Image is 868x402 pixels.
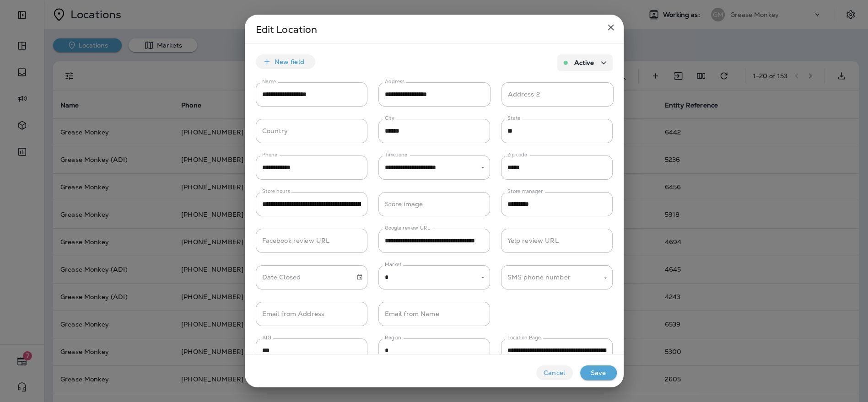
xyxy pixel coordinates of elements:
[385,78,404,85] label: Address
[507,151,527,158] label: Zip code
[479,273,487,281] button: Open
[580,365,617,380] button: Save
[256,54,315,69] button: New field
[507,188,543,195] label: Store manager
[385,151,407,158] label: Timezone
[262,334,271,341] label: ADI
[245,15,624,43] h2: Edit Location
[385,225,430,231] label: Google review URL
[262,188,290,195] label: Store hours
[385,115,394,122] label: City
[385,334,401,341] label: Region
[536,365,573,380] button: Cancel
[385,261,402,268] label: Market
[602,18,620,37] button: close
[262,78,276,85] label: Name
[601,273,609,282] button: Open
[353,270,367,284] button: Choose date
[574,59,594,66] p: Active
[507,334,541,341] label: Location Page
[262,151,277,158] label: Phone
[507,115,520,122] label: State
[275,58,304,65] p: New field
[557,54,613,71] button: Active
[479,163,487,172] button: Open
